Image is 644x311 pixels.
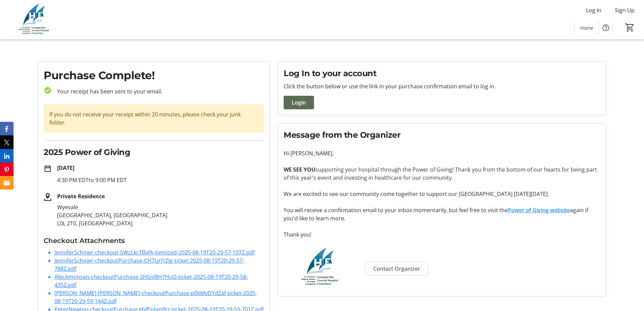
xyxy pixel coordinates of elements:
span: supporting your hospital through the Power of Giving! Thank you from the bottom of our hearts for... [284,166,597,181]
button: Cart [624,21,636,34]
span: Login [292,98,306,107]
strong: [DATE] [57,164,74,172]
mat-icon: check_circle [44,86,52,94]
a: Power of Giving website [508,206,570,214]
strong: Private Residence [57,193,105,200]
img: Georgian Bay General Hospital Foundation's Logo [4,3,64,37]
h1: Purchase Complete! [44,67,264,84]
p: Wyevale [GEOGRAPHIC_DATA], [GEOGRAPHIC_DATA] L0L 2T0, [GEOGRAPHIC_DATA] [57,203,264,227]
img: Georgian Bay General Hospital Foundation logo [284,247,357,288]
h2: 2025 Power of Giving [44,146,264,158]
p: Your receipt has been sent to your email. [52,87,264,95]
a: JenniferSchnier-checkout-SWzLkcTBvfA-itemized-2025-08-19T20-29-57-197Z.pdf [54,249,255,256]
div: If you do not receive your receipt within 20 minutes, please check your junk folder. [44,105,264,132]
a: [PERSON_NAME]-[PERSON_NAME]-checkoutPurchase-p06MvDYdZaf-ticket-2025-08-19T20-29-59-144Z.pdf [54,289,257,305]
a: JenniferSchnier-checkoutPurchase-CH7LjrJ1ZJg-ticket-2025-08-19T20-29-57-788Z.pdf [54,257,244,272]
p: We are excited to see our community come together to support our [GEOGRAPHIC_DATA] [DATE][DATE]. [284,190,600,198]
mat-icon: date_range [44,164,52,173]
button: Login [284,96,314,109]
span: Home [580,24,593,31]
button: Sign Up [610,5,640,16]
span: Contact Organizer [373,265,420,273]
a: AlecAmonsen-checkoutPurchase-2HSnl8H7HuO-ticket-2025-08-19T20-29-58-435Z.pdf [54,273,248,289]
strong: WE SEE YOU [284,166,315,173]
button: Log In [581,5,607,16]
h2: Log In to your account [284,67,600,80]
h2: Message from the Organizer [284,129,600,141]
p: Hi [PERSON_NAME], [284,149,600,157]
a: Home [575,22,599,34]
p: Click the button below or use the link in your purchase confirmation email to log in. [284,82,600,90]
span: Sign Up [615,6,635,14]
button: Help [599,21,613,35]
h3: Checkout Attachments [44,236,264,246]
p: Thank you! [284,230,600,239]
p: 4:30 PM EDT to 9:00 PM EDT [57,176,264,184]
a: Contact Organizer [365,262,428,275]
span: Log In [586,6,601,14]
p: You will receive a confirmation email to your inbox momentarily, but feel free to visit the again... [284,206,600,222]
